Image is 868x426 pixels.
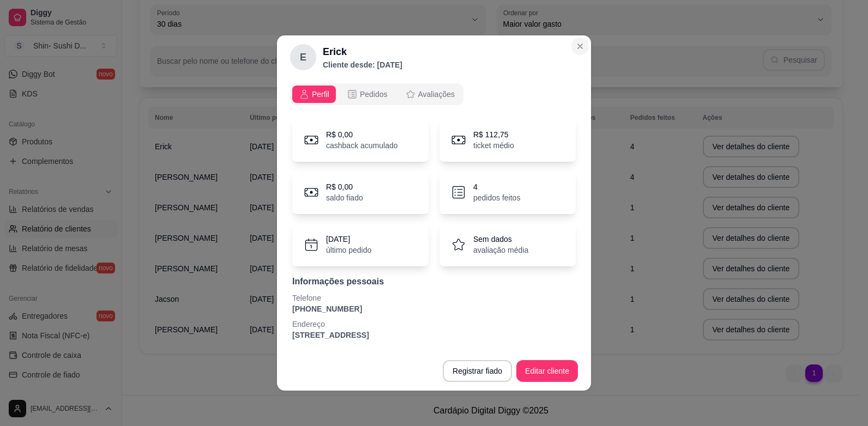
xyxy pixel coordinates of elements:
[516,360,578,382] button: Editar cliente
[473,245,528,255] p: avaliação média
[360,89,388,100] span: Pedidos
[473,234,528,245] p: Sem dados
[292,293,576,303] p: Telefone
[473,192,520,203] p: pedidos feitos
[326,234,371,245] p: [DATE]
[312,89,329,100] span: Perfil
[292,303,576,314] p: [PHONE_NUMBER]
[473,181,520,192] p: 4
[326,245,371,255] p: último pedido
[292,330,576,340] p: [STREET_ADDRESS]
[290,83,463,105] div: opções
[326,192,363,203] p: saldo fiado
[292,275,576,288] p: Informações pessoais
[290,44,316,70] div: E
[290,83,578,105] div: opções
[473,140,514,151] p: ticket médio
[326,129,398,140] p: R$ 0,00
[418,89,455,100] span: Avaliações
[323,59,402,70] p: Cliente desde: [DATE]
[292,319,576,330] p: Endereço
[571,38,589,55] button: Close
[473,129,514,140] p: R$ 112,75
[326,181,363,192] p: R$ 0,00
[323,44,402,59] h2: Erick
[326,140,398,151] p: cashback acumulado
[443,360,512,382] button: Registrar fiado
